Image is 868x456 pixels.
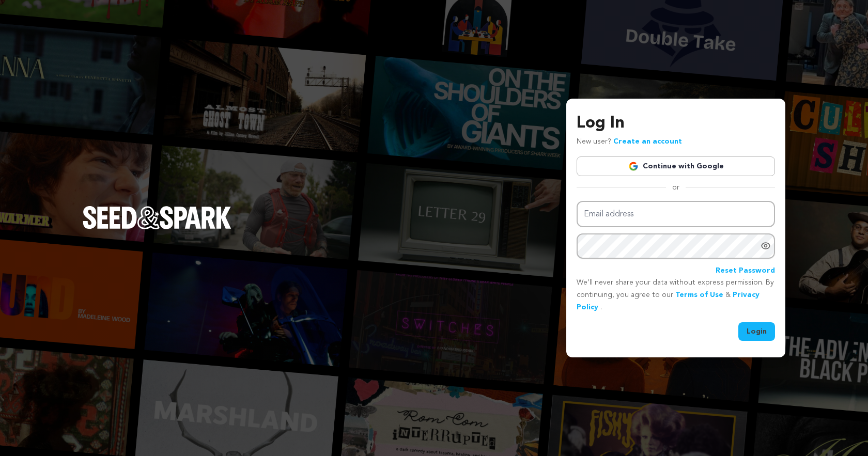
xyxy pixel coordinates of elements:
[716,265,775,277] a: Reset Password
[577,111,775,136] h3: Log In
[83,206,231,229] img: Seed&Spark Logo
[577,291,760,311] a: Privacy Policy
[577,136,682,148] p: New user?
[577,156,775,176] a: Continue with Google
[83,206,231,249] a: Seed&Spark Homepage
[761,241,771,251] a: Show password as plain text. Warning: this will display your password on the screen.
[666,182,686,193] span: or
[628,161,639,171] img: Google logo
[613,138,682,145] a: Create an account
[577,201,775,227] input: Email address
[738,322,775,341] button: Login
[577,277,775,313] p: We’ll never share your data without express permission. By continuing, you agree to our & .
[675,291,723,298] a: Terms of Use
